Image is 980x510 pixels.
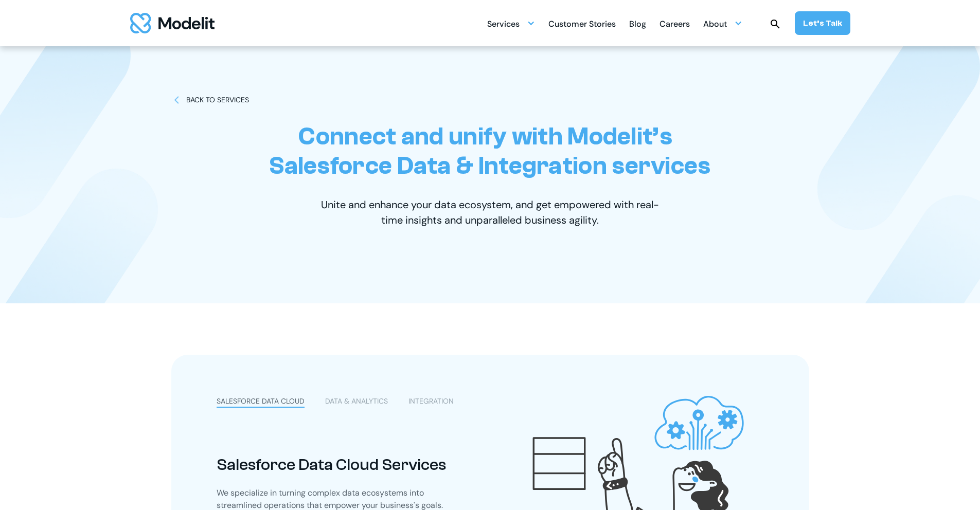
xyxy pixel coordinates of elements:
[313,197,668,228] p: Unite and enhance your data ecosystem, and get empowered with real-time insights and unparalleled...
[130,13,215,33] a: home
[803,17,842,29] div: Let’s Talk
[629,13,646,33] a: Blog
[171,95,249,105] a: BACK TO SERVICES
[186,95,249,105] div: BACK TO SERVICES
[487,13,535,33] div: Services
[408,396,454,407] div: INTEGRATION
[703,15,727,35] div: About
[325,396,388,407] div: DATA & ANALYTICS
[487,15,520,35] div: Services
[130,13,215,33] img: modelit logo
[629,15,646,35] div: Blog
[548,13,616,33] a: Customer Stories
[703,13,742,33] div: About
[217,455,465,475] div: Salesforce Data Cloud Services
[548,15,616,35] div: Customer Stories
[217,396,305,407] div: SALESFORCE DATA CLOUD
[660,13,690,33] a: Careers
[660,15,690,35] div: Careers
[254,122,727,180] h1: Connect and unify with Modelit’s Salesforce Data & Integration services
[795,11,850,35] a: Let’s Talk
